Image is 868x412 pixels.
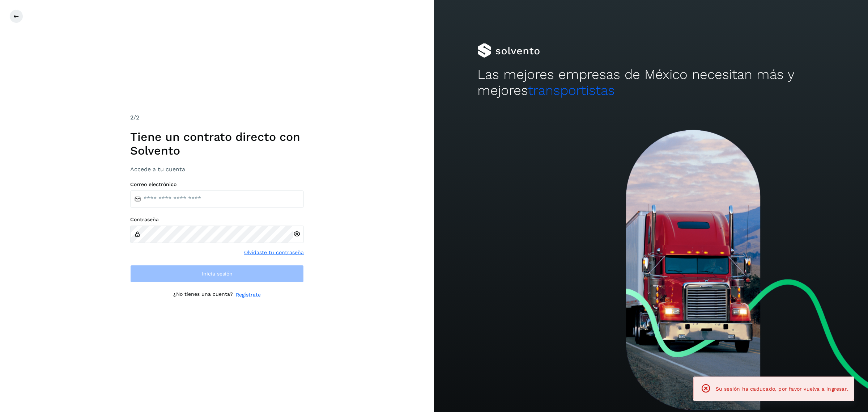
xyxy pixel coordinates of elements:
[477,67,825,99] h2: Las mejores empresas de México necesitan más y mejores
[716,386,848,392] span: Su sesión ha caducado, por favor vuelva a ingresar.
[130,166,304,173] h3: Accede a tu cuenta
[130,265,304,282] button: Inicia sesión
[130,114,133,121] span: 2
[173,291,233,299] p: ¿No tienes una cuenta?
[130,113,304,122] div: /2
[528,83,615,98] span: transportistas
[130,130,304,158] h1: Tiene un contrato directo con Solvento
[202,271,233,276] span: Inicia sesión
[130,181,304,188] label: Correo electrónico
[244,249,304,256] a: Olvidaste tu contraseña
[130,216,304,223] label: Contraseña
[236,291,261,299] a: Regístrate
